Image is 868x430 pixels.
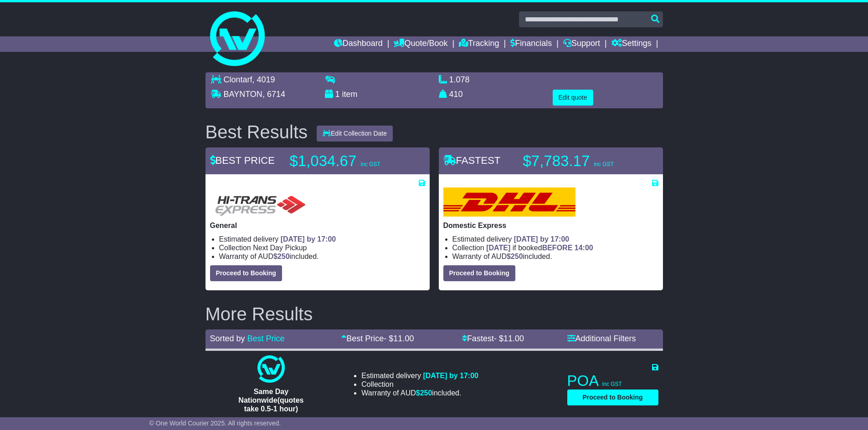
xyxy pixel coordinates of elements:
span: Same Day Nationwide(quotes take 0.5-1 hour) [238,388,303,413]
button: Edit Collection Date [317,126,393,142]
span: inc GST [602,381,622,387]
span: [DATE] by 17:00 [423,372,478,379]
div: Best Results [201,122,313,142]
p: POA [567,372,658,390]
span: $ [416,389,432,397]
img: DHL: Domestic Express [443,187,575,217]
img: One World Courier: Same Day Nationwide(quotes take 0.5-1 hour) [257,355,285,383]
span: inc GST [360,161,380,167]
a: Dashboard [334,36,383,52]
span: 410 [449,90,463,99]
span: 11.00 [393,334,414,343]
p: $1,034.67 [290,152,404,170]
a: Additional Filters [567,334,636,343]
span: - $ [494,334,524,343]
span: 14:00 [575,244,593,252]
span: - $ [384,334,414,343]
li: Estimated delivery [452,235,658,243]
p: Domestic Express [443,221,658,230]
button: Proceed to Booking [567,390,658,405]
a: Tracking [459,36,499,52]
a: Quote/Book [394,36,447,52]
span: $ [507,253,523,260]
span: 250 [420,389,432,397]
li: Collection [361,380,478,389]
h2: More Results [205,304,663,324]
span: Clontarf [224,75,252,84]
span: , 6714 [262,90,285,99]
span: BEFORE [542,244,573,252]
a: Settings [611,36,652,52]
li: Estimated delivery [219,235,425,243]
p: $7,783.17 [523,152,637,170]
li: Estimated delivery [361,371,478,380]
a: Best Price- $11.00 [341,334,414,343]
span: Sorted by [210,334,245,343]
a: Fastest- $11.00 [462,334,524,343]
li: Collection [452,243,658,252]
span: 250 [277,253,290,260]
span: FASTEST [443,155,501,166]
span: 1.078 [449,75,470,84]
span: BAYNTON [224,90,262,99]
span: [DATE] by 17:00 [281,235,336,243]
a: Support [563,36,600,52]
span: [DATE] [486,244,510,252]
span: , 4019 [252,75,275,84]
span: if booked [486,244,593,252]
span: Next Day Pickup [253,244,307,252]
span: 250 [511,253,523,260]
li: Collection [219,243,425,252]
img: HiTrans (Machship): General [210,187,309,217]
a: Financials [510,36,552,52]
button: Edit quote [553,90,593,106]
span: 11.00 [503,334,524,343]
li: Warranty of AUD included. [361,389,478,397]
button: Proceed to Booking [443,265,515,281]
span: BEST PRICE [210,155,275,166]
span: inc GST [594,161,613,167]
li: Warranty of AUD included. [452,252,658,261]
button: Proceed to Booking [210,265,282,281]
p: General [210,221,425,230]
span: item [342,90,358,99]
span: © One World Courier 2025. All rights reserved. [149,420,281,427]
span: [DATE] by 17:00 [514,235,570,243]
a: Best Price [247,334,285,343]
li: Warranty of AUD included. [219,252,425,261]
span: 1 [335,90,340,99]
span: $ [273,253,290,260]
